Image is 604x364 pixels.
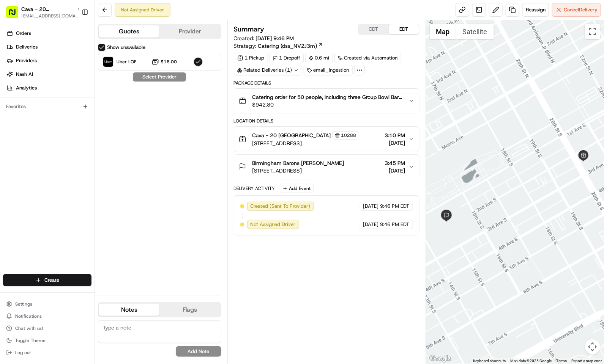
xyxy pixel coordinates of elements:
a: Orders [3,27,95,39]
a: Deliveries [3,41,95,53]
span: Notifications [15,313,42,319]
span: 3:45 PM [385,159,405,167]
button: Reassign [522,3,549,17]
a: Terms (opens in new tab) [556,359,567,363]
span: Cava - 20 [GEOGRAPHIC_DATA] [252,132,331,139]
p: Welcome 👋 [8,31,138,43]
button: Create [3,274,91,286]
span: Chat with us! [15,325,43,331]
span: Map data ©2025 Google [510,359,552,363]
div: email_ingestion [304,65,353,75]
span: [STREET_ADDRESS] [252,167,344,174]
button: Keyboard shortcuts [473,358,506,364]
button: Show street map [430,24,456,39]
span: Birmingham Barons [PERSON_NAME] [252,159,344,167]
button: Settings [3,299,91,309]
img: Google [428,354,453,364]
img: Nash [8,8,23,23]
span: [DATE] 9:46 PM [256,35,294,42]
div: 0.6 mi [305,53,333,63]
button: Flags [159,304,220,316]
div: We're available if you need us! [26,80,96,86]
span: Nash AI [16,71,33,78]
span: $942.80 [252,101,402,108]
span: Catering order for 50 people, including three Group Bowl Bars with various proteins (Grilled Chic... [252,93,402,101]
span: Deliveries [16,44,38,50]
span: Analytics [16,85,37,91]
button: Provider [159,25,220,38]
span: [STREET_ADDRESS] [252,140,359,147]
div: 1 Dropoff [270,53,304,63]
button: Start new chat [129,75,138,84]
div: Location Details [234,118,419,124]
span: API Documentation [72,110,122,118]
a: Powered byPylon [54,129,92,135]
span: [DATE] [363,203,379,210]
a: Open this area in Google Maps (opens a new window) [428,354,453,364]
span: Settings [15,301,32,307]
div: Package Details [234,80,419,86]
span: Cancel Delivery [564,6,598,13]
span: 10288 [341,132,356,138]
button: Notifications [3,311,91,322]
button: Notes [99,304,159,316]
button: Map camera controls [585,339,600,355]
a: Nash AI [3,68,95,80]
span: $16.00 [161,59,177,65]
span: Not Assigned Driver [251,221,296,228]
span: Created (Sent To Provider) [251,203,311,210]
button: Chat with us! [3,323,91,334]
a: Analytics [3,82,95,94]
h3: Summary [234,26,265,33]
span: Orders [16,30,31,37]
button: Cava - 20 [GEOGRAPHIC_DATA]10288[STREET_ADDRESS]3:10 PM[DATE] [234,127,419,152]
span: Reassign [526,6,546,13]
a: 📗Knowledge Base [5,107,61,121]
span: Log out [15,350,31,356]
button: Cava - 20 [GEOGRAPHIC_DATA] [21,5,74,13]
span: Toggle Theme [15,337,46,344]
button: Toggle fullscreen view [585,24,600,39]
span: Knowledge Base [15,110,58,118]
button: [EMAIL_ADDRESS][DOMAIN_NAME] [21,13,82,19]
button: Cava - 20 [GEOGRAPHIC_DATA][EMAIL_ADDRESS][DOMAIN_NAME] [3,3,79,21]
img: Uber LOF [103,57,113,67]
a: Report a map error [571,359,602,363]
span: Create [44,277,59,284]
button: Birmingham Barons [PERSON_NAME][STREET_ADDRESS]3:45 PM[DATE] [234,155,419,179]
span: [DATE] [385,167,405,174]
span: Providers [16,57,37,64]
div: Delivery Activity [234,185,275,191]
button: Show satellite imagery [456,24,494,39]
a: Created via Automation [334,53,401,63]
button: EDT [389,24,419,34]
a: Catering (dss_NV2J3m) [258,42,323,50]
button: CDT [358,24,389,34]
span: Catering (dss_NV2J3m) [258,42,317,50]
span: Created: [234,35,294,42]
button: Catering order for 50 people, including three Group Bowl Bars with various proteins (Grilled Chic... [234,89,419,113]
span: Uber LOF [117,59,136,65]
span: [DATE] [363,221,379,228]
button: Quotes [99,25,159,38]
span: 9:46 PM EDT [380,203,410,210]
span: Pylon [76,129,92,135]
img: 1736555255976-a54dd68f-1ca7-489b-9aae-adbdc363a1c4 [8,73,21,86]
span: 3:10 PM [385,132,405,139]
button: Log out [3,347,91,358]
button: $16.00 [151,58,177,66]
a: Providers [3,55,95,67]
div: Favorites [3,100,91,113]
div: Strategy: [234,42,323,50]
div: Start new chat [26,73,125,80]
button: CancelDelivery [552,3,601,17]
div: 📗 [8,111,14,117]
span: 9:46 PM EDT [380,221,410,228]
input: Clear [20,49,125,57]
div: Related Deliveries (1) [234,65,302,75]
a: 💻API Documentation [61,107,125,121]
label: Show unavailable [107,44,145,51]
